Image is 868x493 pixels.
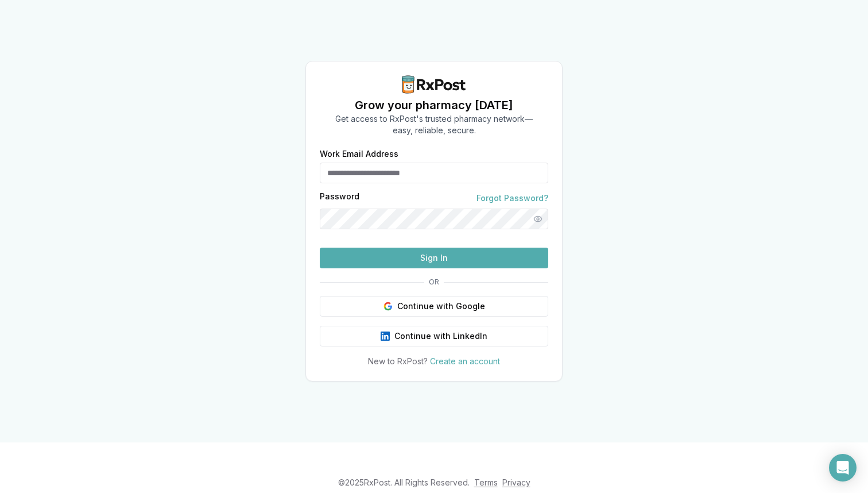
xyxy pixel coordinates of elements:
div: Open Intercom Messenger [829,454,857,482]
button: Continue with Google [320,296,548,317]
a: Terms [474,477,498,487]
h1: Grow your pharmacy [DATE] [335,97,533,113]
a: Forgot Password? [476,192,548,204]
button: Show password [528,209,548,229]
p: Get access to RxPost's trusted pharmacy network— easy, reliable, secure. [335,113,533,136]
a: Privacy [502,477,530,487]
button: Continue with LinkedIn [320,326,548,346]
a: Create an account [430,356,500,366]
img: RxPost Logo [397,75,471,94]
span: New to RxPost? [368,356,428,366]
img: LinkedIn [381,332,390,341]
label: Password [320,192,359,204]
label: Work Email Address [320,150,548,158]
span: OR [424,278,444,287]
img: Google [383,302,393,311]
button: Sign In [320,248,548,268]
